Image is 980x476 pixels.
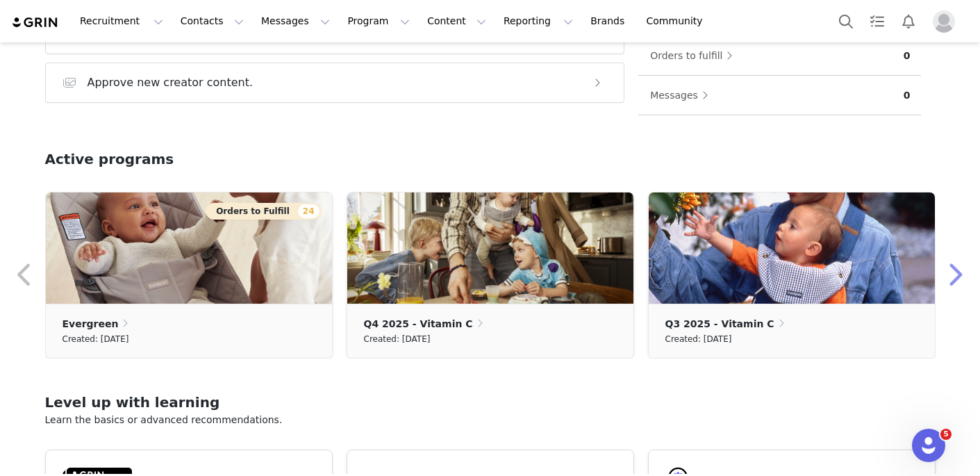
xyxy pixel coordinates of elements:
[172,6,252,37] button: Contacts
[364,316,473,331] p: Q4 2025 - Vitamin C
[45,149,174,170] h2: Active programs
[45,413,936,427] p: Learn the basics or advanced recommendations.
[893,6,924,37] button: Notifications
[912,429,945,462] iframe: Intercom live chat
[88,74,254,91] h3: Approve new creator content.
[45,63,625,103] button: Approve new creator content.
[347,192,633,304] img: 94977e03-abab-4789-8902-b4410f8dac47.jpg
[649,84,715,106] button: Messages
[582,6,637,37] a: Brands
[45,392,936,413] h2: Level up with learning
[862,6,892,37] a: Tasks
[253,6,338,37] button: Messages
[940,429,952,440] span: 5
[665,331,732,347] small: Created: [DATE]
[63,316,119,331] p: Evergreen
[831,6,861,37] button: Search
[665,316,774,331] p: Q3 2025 - Vitamin C
[364,331,431,347] small: Created: [DATE]
[11,16,60,29] img: grin logo
[904,88,911,103] p: 0
[72,6,172,37] button: Recruitment
[649,192,935,304] img: a03c3b09-d62a-4cf2-a5da-3797b477b61c.jpg
[495,6,581,37] button: Reporting
[419,6,495,37] button: Content
[933,10,955,33] img: placeholder-profile.jpg
[924,10,969,33] button: Profile
[649,44,740,67] button: Orders to fulfill
[904,49,911,63] p: 0
[339,6,418,37] button: Program
[638,6,717,37] a: Community
[46,192,332,304] img: 644dfb93-7c92-4c5c-9bd1-14b95ebcef95.jpg
[63,331,129,347] small: Created: [DATE]
[206,203,321,220] button: Orders to Fulfill24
